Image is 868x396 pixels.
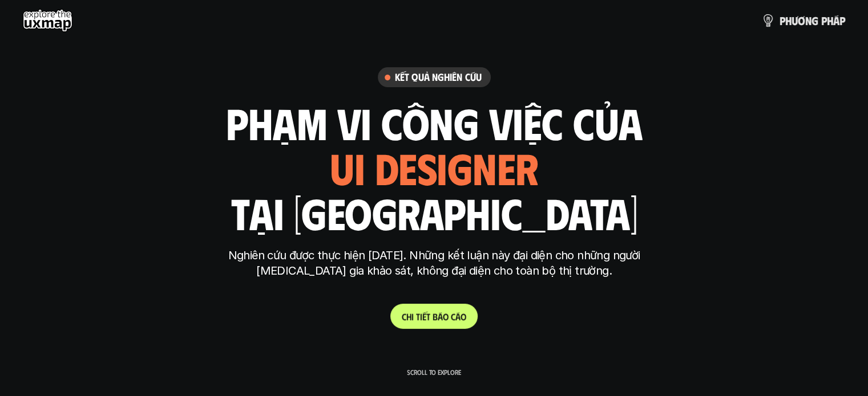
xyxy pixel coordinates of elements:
[390,304,478,329] a: Chitiếtbáocáo
[226,99,643,146] h1: phạm vi công việc của
[798,14,805,27] span: ơ
[780,14,785,27] span: p
[821,14,827,27] span: p
[420,300,422,311] span: i
[833,14,839,27] span: á
[422,300,426,311] span: ế
[433,300,438,311] span: b
[438,300,443,311] span: á
[839,14,845,27] span: p
[426,300,430,311] span: t
[411,300,414,311] span: i
[792,14,798,27] span: ư
[406,300,411,311] span: h
[785,14,792,27] span: h
[395,71,482,84] h6: Kết quả nghiên cứu
[451,300,455,311] span: c
[443,300,449,311] span: o
[455,300,461,311] span: á
[416,300,420,311] span: t
[231,189,637,236] h1: tại [GEOGRAPHIC_DATA]
[402,300,406,311] span: C
[812,14,818,27] span: g
[220,248,648,279] p: Nghiên cứu được thực hiện [DATE]. Những kết luận này đại diện cho những người [MEDICAL_DATA] gia ...
[407,368,461,376] p: Scroll to explore
[827,14,833,27] span: h
[805,14,812,27] span: n
[761,9,845,32] a: phươngpháp
[461,300,466,311] span: o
